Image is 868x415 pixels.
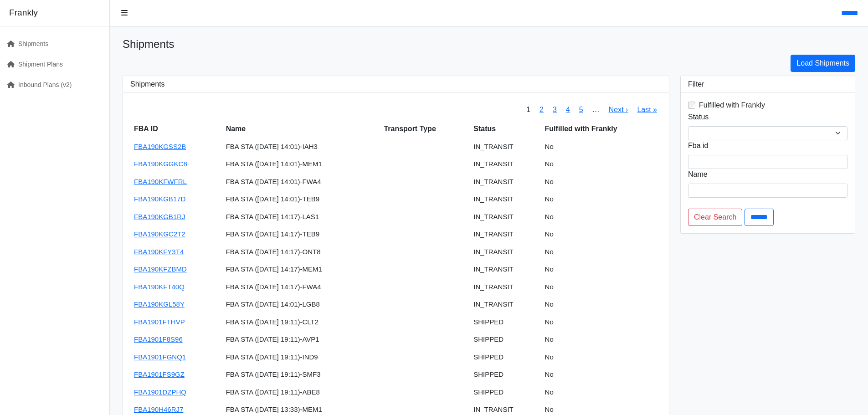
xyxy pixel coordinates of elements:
[380,120,470,138] th: Transport Type
[470,225,541,243] td: IN_TRANSIT
[130,80,662,88] h3: Shipments
[541,225,662,243] td: No
[588,100,604,120] span: …
[470,261,541,278] td: IN_TRANSIT
[541,120,662,138] th: Fulfilled with Frankly
[579,106,583,113] a: 5
[134,335,183,343] a: FBA1901F8S96
[541,208,662,226] td: No
[688,140,708,151] label: Fba id
[470,296,541,313] td: IN_TRANSIT
[470,173,541,191] td: IN_TRANSIT
[222,296,380,313] td: FBA STA ([DATE] 14:01)-LGB8
[222,366,380,384] td: FBA STA ([DATE] 19:11)-SMF3
[609,106,628,113] a: Next ›
[222,348,380,366] td: FBA STA ([DATE] 19:11)-IND9
[688,209,742,226] a: Clear Search
[222,190,380,208] td: FBA STA ([DATE] 14:01)-TEB9
[134,353,186,361] a: FBA1901FGNQ1
[222,331,380,348] td: FBA STA ([DATE] 19:11)-AVP1
[222,120,380,138] th: Name
[134,388,186,396] a: FBA1901DZPHQ
[522,100,662,120] nav: pager
[470,138,541,156] td: IN_TRANSIT
[470,120,541,138] th: Status
[470,348,541,366] td: SHIPPED
[541,138,662,156] td: No
[541,313,662,331] td: No
[134,195,185,203] a: FBA190KGB17D
[222,138,380,156] td: FBA STA ([DATE] 14:01)-IAH3
[222,208,380,226] td: FBA STA ([DATE] 14:17)-LAS1
[541,173,662,191] td: No
[470,384,541,401] td: SHIPPED
[134,143,186,150] a: FBA190KGSS2B
[688,169,708,180] label: Name
[134,160,187,168] a: FBA190KGGKC8
[541,261,662,278] td: No
[134,370,185,378] a: FBA1901FS9GZ
[222,384,380,401] td: FBA STA ([DATE] 19:11)-ABE8
[541,243,662,261] td: No
[470,278,541,296] td: IN_TRANSIT
[134,248,184,256] a: FBA190KFY3T4
[222,173,380,191] td: FBA STA ([DATE] 14:01)-FWA4
[541,296,662,313] td: No
[123,38,855,51] h1: Shipments
[541,278,662,296] td: No
[470,313,541,331] td: SHIPPED
[541,366,662,384] td: No
[470,155,541,173] td: IN_TRANSIT
[541,331,662,348] td: No
[688,80,847,88] h3: Filter
[222,243,380,261] td: FBA STA ([DATE] 14:17)-ONT8
[134,318,185,326] a: FBA1901FTHVP
[470,366,541,384] td: SHIPPED
[699,100,765,111] label: Fulfilled with Frankly
[134,230,185,238] a: FBA190KGC2T2
[791,55,855,72] a: Load Shipments
[222,261,380,278] td: FBA STA ([DATE] 14:17)-MEM1
[470,190,541,208] td: IN_TRANSIT
[688,112,709,123] label: Status
[134,178,187,185] a: FBA190KFWFRL
[134,213,185,220] a: FBA190KGB1RJ
[134,283,185,291] a: FBA190KFT40Q
[539,106,544,113] a: 2
[637,106,657,113] a: Last »
[134,300,185,308] a: FBA190KGL58Y
[541,155,662,173] td: No
[222,155,380,173] td: FBA STA ([DATE] 14:01)-MEM1
[470,331,541,348] td: SHIPPED
[541,190,662,208] td: No
[470,208,541,226] td: IN_TRANSIT
[566,106,570,113] a: 4
[541,384,662,401] td: No
[134,405,183,413] a: FBA190H46RJ7
[541,348,662,366] td: No
[470,243,541,261] td: IN_TRANSIT
[130,120,222,138] th: FBA ID
[222,225,380,243] td: FBA STA ([DATE] 14:17)-TEB9
[134,265,187,273] a: FBA190KFZBMD
[222,313,380,331] td: FBA STA ([DATE] 19:11)-CLT2
[222,278,380,296] td: FBA STA ([DATE] 14:17)-FWA4
[522,100,535,120] span: 1
[553,106,557,113] a: 3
